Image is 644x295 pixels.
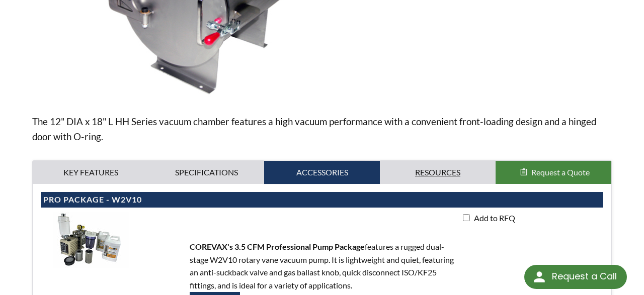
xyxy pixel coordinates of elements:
p: The 12" DIA x 18" L HH Series vacuum chamber features a high vacuum performance with a convenient... [32,114,612,144]
strong: COREVAX's 3.5 CFM Professional Pump Package [190,242,365,251]
img: PPW2V10.jpg [41,212,141,268]
input: Add to RFQ [463,214,470,221]
span: Add to RFQ [471,213,515,223]
div: Request a Call [552,265,617,288]
h4: Pro Package - W2V10 [43,194,601,205]
a: Resources [380,161,496,184]
a: Key Features [33,161,148,184]
a: Accessories [264,161,380,184]
button: Request a Quote [496,161,611,184]
a: Specifications [148,161,264,184]
span: Request a Quote [531,167,590,177]
div: Request a Call [524,265,627,289]
img: round button [531,269,547,285]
